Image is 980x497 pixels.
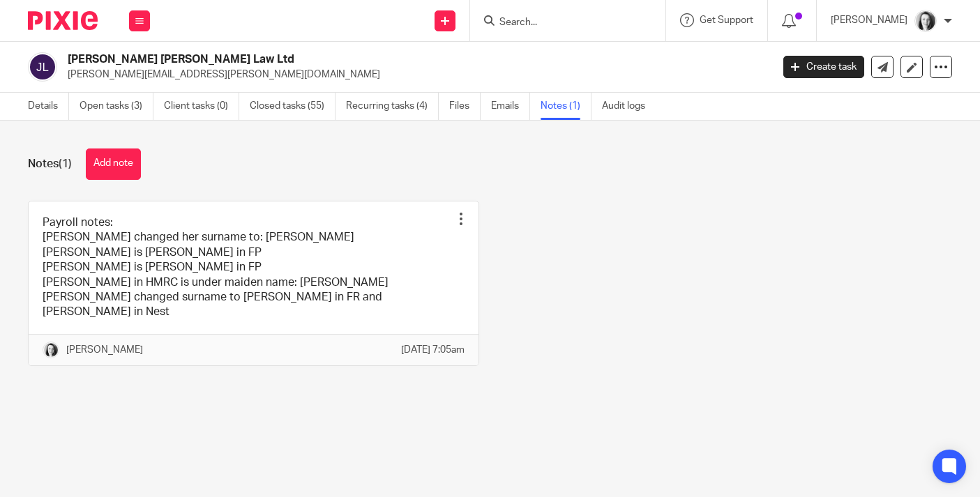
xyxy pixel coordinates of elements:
a: Client tasks (0) [164,93,239,120]
span: (1) [59,158,72,169]
p: [DATE] 7:05am [401,343,465,357]
p: [PERSON_NAME] [831,13,907,27]
img: svg%3E [28,52,57,82]
h2: [PERSON_NAME] [PERSON_NAME] Law Ltd [68,52,624,67]
p: [PERSON_NAME] [66,343,143,357]
a: Audit logs [602,93,656,120]
img: T1JH8BBNX-UMG48CW64-d2649b4fbe26-512.png [914,10,937,32]
a: Notes (1) [541,93,591,120]
a: Open tasks (3) [80,93,153,120]
img: Pixie [28,11,98,30]
a: Details [28,93,69,120]
a: Recurring tasks (4) [346,93,439,120]
a: Emails [491,93,530,120]
h1: Notes [28,157,72,171]
span: Get Support [700,15,753,25]
p: [PERSON_NAME][EMAIL_ADDRESS][PERSON_NAME][DOMAIN_NAME] [68,68,762,82]
button: Add note [86,148,141,180]
a: Files [449,93,481,120]
input: Search [498,17,624,29]
a: Create task [783,56,864,78]
img: T1JH8BBNX-UMG48CW64-d2649b4fbe26-512.png [43,342,59,358]
a: Closed tasks (55) [250,93,336,120]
